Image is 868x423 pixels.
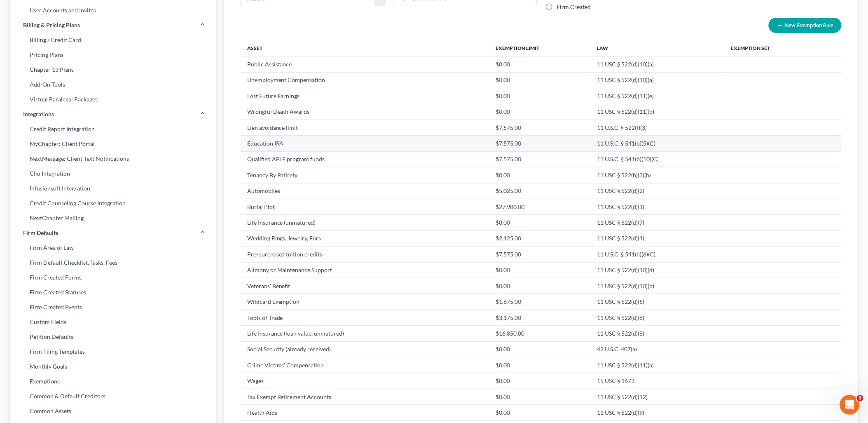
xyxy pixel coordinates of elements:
[23,229,58,237] span: Firm Defaults
[10,344,216,359] a: Firm Filing Templates
[10,211,216,226] a: NextChapter Mailing
[591,262,725,278] td: 11 USC § 522(d)(10)(d)
[241,357,489,373] td: Crime Victims' Compensation
[591,199,725,214] td: 11 USC § 522(d)(1)
[10,374,216,389] a: Exemptions
[241,56,489,72] td: Public Assistance
[857,395,863,402] span: 3
[241,230,489,246] td: Wedding Rings, Jewelry, Furs
[23,21,80,29] span: Billing & Pricing Plans
[241,151,489,167] td: Qualified ABLE program funds
[10,151,216,166] a: NextMessage: Client Text Notifications
[10,404,216,418] a: Common Assets
[591,326,725,341] td: 11 USC § 522(d)(8)
[10,18,216,33] a: Billing & Pricing Plans
[10,315,216,329] a: Custom Fields
[10,33,216,47] a: Billing / Credit Card
[489,167,590,183] td: $0.00
[489,88,590,104] td: $0.00
[489,247,590,262] td: $7,575.00
[591,247,725,262] td: 11 U.S.C. § 541(b)(6)(C)
[489,373,590,389] td: $0.00
[591,310,725,325] td: 11 USC § 522(d)(6)
[489,278,590,294] td: $0.00
[241,294,489,310] td: Wildcard Exemption
[591,230,725,246] td: 11 USC § 522(d)(4)
[489,230,590,246] td: $2,125.00
[840,395,860,415] iframe: Intercom live chat
[10,389,216,404] a: Common & Default Creditors
[725,40,818,56] th: Exemption Set
[489,120,590,135] td: $7,575.00
[241,326,489,341] td: Life Insurance (loan value, unmatured)
[489,151,590,167] td: $7,575.00
[10,136,216,151] a: MyChapter: Client Portal
[241,278,489,294] td: Veterans' Benefit
[241,183,489,199] td: Automobiles
[241,389,489,404] td: Tax Exempt Retirement Accounts
[489,40,590,56] th: Exemption Limit
[489,183,590,199] td: $5,025.00
[489,72,590,88] td: $0.00
[10,240,216,255] a: Firm Area of Law
[241,199,489,214] td: Burial Plot
[10,285,216,300] a: Firm Created Statuses
[489,199,590,214] td: $27,900.00
[489,262,590,278] td: $0.00
[10,300,216,315] a: Firm Created Events
[10,181,216,196] a: Infusionsoft Integration
[241,72,489,88] td: Unemployment Compensation
[10,47,216,62] a: Pricing Plans
[591,405,725,421] td: 11 USC § 522(d)(9)
[241,215,489,230] td: Life Insurance (unmatured)
[591,136,725,151] td: 11 U.S.C. § 541(b)(5)(C)
[241,167,489,183] td: Tenancy By Entirety
[10,3,216,18] a: User Accounts and Invites
[489,215,590,230] td: $0.00
[591,120,725,135] td: 11 U.S.C. § 522(f)(3)
[489,104,590,120] td: $0.00
[591,278,725,294] td: 11 USC § 522(d)(10)(b)
[489,56,590,72] td: $0.00
[241,310,489,325] td: Tools of Trade
[591,357,725,373] td: 11 USC § 522(d)(11)(a)
[241,104,489,120] td: Wrongful Death Awards
[591,183,725,199] td: 11 USC § 522(d)(2)
[10,92,216,107] a: Virtual Paralegal Packages
[489,405,590,421] td: $0.00
[591,151,725,167] td: 11 U.S.C. § 541(b)(10)(C)
[489,310,590,325] td: $3,175.00
[241,373,489,389] td: Wages
[591,56,725,72] td: 11 USC § 522(d)(10)(a)
[241,120,489,135] td: Lien avoidance limit
[241,405,489,421] td: Health Aids
[591,104,725,120] td: 11 USC § 522(d)(11)(b)
[10,122,216,136] a: Credit Report Integration
[10,166,216,181] a: Clio Integration
[10,226,216,240] a: Firm Defaults
[591,72,725,88] td: 11 USC § 522(d)(10)(a)
[10,329,216,344] a: Petition Defaults
[10,62,216,77] a: Chapter 13 Plans
[557,3,591,11] label: Firm Created
[10,77,216,92] a: Add-On Tools
[591,215,725,230] td: 11 USC § 522(d)(7)
[10,196,216,211] a: Credit Counseling Course Integration
[241,40,489,56] th: Asset
[591,389,725,404] td: 11 USC § 522(d)(12)
[23,110,54,118] span: Integrations
[591,373,725,389] td: 15 USC § 1673
[10,107,216,122] a: Integrations
[241,136,489,151] td: Education IRA
[591,40,725,56] th: Law
[10,359,216,374] a: Monthly Goals
[10,255,216,270] a: Firm Default Checklist, Tasks, Fees
[489,357,590,373] td: $0.00
[241,262,489,278] td: Alimony or Maintenance Support
[241,341,489,357] td: Social Security (already received)
[489,294,590,310] td: $1,675.00
[241,247,489,262] td: Pre-purchased tuition credits
[10,270,216,285] a: Firm Created Forms
[591,341,725,357] td: 42 U.S.C. 407(a)
[591,294,725,310] td: 11 USC § 522(d)(5)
